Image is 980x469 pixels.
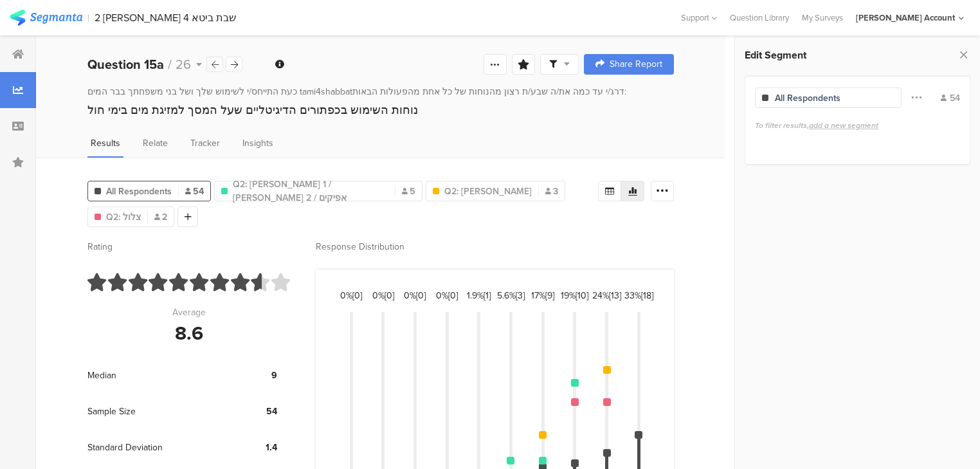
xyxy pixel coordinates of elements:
[340,289,362,302] div: 0%
[242,136,273,150] span: Insights
[809,120,878,131] span: add a new segment
[154,210,167,224] span: 2
[95,12,236,24] div: 2 [PERSON_NAME] 4 שבת ביטא
[561,289,588,302] div: 19%
[641,289,653,302] span: [18]
[416,289,426,302] span: [0]
[516,289,525,302] span: [3]
[87,393,210,429] div: Sample Size
[168,55,172,74] span: /
[610,60,662,69] span: Share Report
[531,289,554,302] div: 17%
[352,289,362,302] span: [0]
[185,185,204,198] span: 54
[87,102,674,118] div: נוחות השימוש בכפתורים הדיגיטליים שעל המסך למזיגת מים בימי חול
[448,289,458,302] span: [0]
[723,12,795,24] a: Question Library
[106,210,141,224] span: Q2: צלול
[143,136,168,150] span: Relate
[681,8,717,28] div: Support
[856,12,955,24] div: [PERSON_NAME] Account
[172,306,206,319] div: Average
[775,91,840,105] div: All Respondents
[233,178,388,205] span: Q2: [PERSON_NAME] 1 / [PERSON_NAME] 2 / אפיקים
[404,289,426,302] div: 0%
[176,55,191,74] span: 26
[190,136,220,150] span: Tracker
[624,289,653,302] div: 33%
[87,10,89,25] div: |
[10,10,82,26] img: segmanta logo
[576,289,588,302] span: [10]
[385,289,394,302] span: [0]
[210,369,277,382] div: 9
[484,289,491,302] span: [1]
[497,289,525,302] div: 5.6%
[175,319,203,347] div: 8.6
[795,12,849,24] a: My Surveys
[210,405,277,418] div: 54
[402,185,415,198] span: 5
[609,289,621,302] span: [13]
[91,136,120,150] span: Results
[210,441,277,454] div: 1.4
[87,357,210,393] div: Median
[372,289,394,302] div: 0%
[545,289,554,302] span: [9]
[106,185,172,198] span: All Respondents
[592,289,621,302] div: 24%
[87,429,210,465] div: Standard Deviation
[755,120,960,131] div: To filter results,
[545,185,558,198] span: 3
[745,48,806,62] span: Edit Segment
[87,55,164,74] b: Question 15a
[87,240,290,253] div: Rating
[941,91,960,105] div: 54
[436,289,458,302] div: 0%
[316,240,674,253] div: Response Distribution
[444,185,532,198] span: Q2: [PERSON_NAME]
[87,85,674,98] div: כעת התייחס/י לשימוש שלך ושל בני משפחתך בבר המים tami4shabbatדרג/י עד כמה את/ה שבע/ת רצון מהנוחות ...
[467,289,491,302] div: 1.9%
